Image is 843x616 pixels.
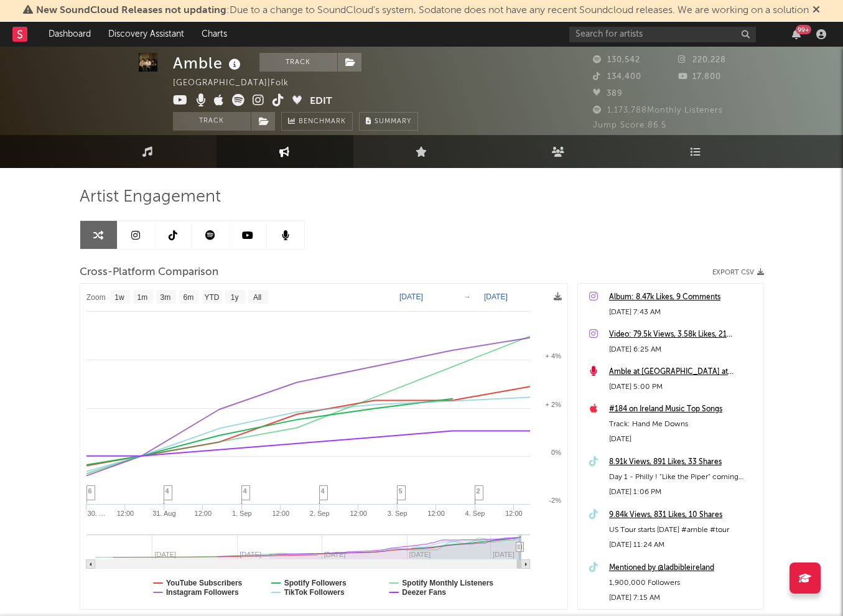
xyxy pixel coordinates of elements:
text: TikTok Followers [284,588,344,597]
div: [DATE] [609,432,757,447]
div: Track: Hand Me Downs [609,417,757,432]
span: Jump Score: 86.5 [593,121,666,129]
span: Summary [375,118,411,125]
text: YouTube Subscribers [166,579,243,587]
text: 12:00 [272,510,289,517]
button: Summary [359,112,418,131]
text: + 4% [545,352,561,360]
span: 220,228 [678,56,726,64]
text: -2% [549,497,561,504]
text: YTD [204,293,219,302]
span: Artist Engagement [80,190,221,205]
div: 1,900,000 Followers [609,576,757,590]
span: 389 [593,90,623,98]
text: Instagram Followers [166,588,239,597]
text: 12:00 [505,510,523,517]
a: #184 on Ireland Music Top Songs [609,402,757,417]
text: 12:00 [194,510,212,517]
div: Amble [173,53,244,73]
input: Search for artists [569,27,756,42]
text: → [463,292,471,301]
div: [DATE] 1:06 PM [609,485,757,500]
text: 31. Aug [152,510,175,517]
text: 1m [137,293,147,302]
div: [DATE] 6:25 AM [609,342,757,357]
text: [DATE] [399,292,423,301]
a: Dashboard [40,22,100,47]
text: 30. … [87,510,105,517]
span: 130,542 [593,56,640,64]
div: Day 1 - Philly ! "Like the Piper" coming [DATE]. #amble #likethepiper [609,470,757,485]
div: [DATE] 7:15 AM [609,590,757,605]
span: Dismiss [813,6,820,16]
text: All [253,293,261,302]
span: : Due to a change to SoundCloud's system, Sodatone does not have any recent Soundcloud releases. ... [36,6,809,16]
span: New SoundCloud Releases not updating [36,6,226,16]
text: Spotify Monthly Listeners [402,579,493,587]
span: 4 [321,487,325,495]
a: 9.84k Views, 831 Likes, 10 Shares [609,508,757,523]
text: Spotify Followers [284,579,346,587]
a: 8.91k Views, 891 Likes, 33 Shares [609,455,757,470]
span: 134,400 [593,73,641,81]
a: Mentioned by @ladbibleireland [609,561,757,576]
span: 2 [477,487,480,495]
text: 4. Sep [465,510,485,517]
button: Edit [310,94,332,110]
text: 3m [160,293,170,302]
text: 12:00 [116,510,134,517]
div: [DATE] 5:00 PM [609,380,757,394]
span: Benchmark [299,114,346,129]
text: 6m [183,293,193,302]
text: 1w [114,293,124,302]
text: 1y [230,293,238,302]
div: 99 + [796,25,811,34]
span: 6 [88,487,92,495]
a: Benchmark [281,112,353,131]
span: 5 [399,487,403,495]
a: Album: 8.47k Likes, 9 Comments [609,290,757,305]
span: 4 [165,487,169,495]
a: Amble at [GEOGRAPHIC_DATA] at [GEOGRAPHIC_DATA] Live ([DATE]) [609,365,757,380]
div: [DATE] 7:43 AM [609,305,757,320]
button: Track [259,53,337,72]
span: 1,173,788 Monthly Listeners [593,106,723,114]
button: 99+ [792,29,801,39]
text: 12:00 [350,510,367,517]
text: 1. Sep [231,510,251,517]
text: 0% [551,449,561,456]
text: 3. Sep [387,510,407,517]
button: Track [173,112,251,131]
div: [GEOGRAPHIC_DATA] | Folk [173,76,303,91]
text: + 2% [545,401,561,408]
a: Video: 79.5k Views, 3.58k Likes, 21 Comments [609,327,757,342]
text: 2. Sep [309,510,329,517]
text: [DATE] [484,292,508,301]
button: Export CSV [712,269,764,276]
text: Zoom [86,293,106,302]
text: 12:00 [427,510,445,517]
a: Discovery Assistant [100,22,193,47]
a: Charts [193,22,236,47]
text: Deezer Fans [402,588,446,597]
span: 17,800 [678,73,721,81]
span: 4 [243,487,247,495]
div: [DATE] 11:24 AM [609,538,757,553]
div: US Tour starts [DATE] #amble #tour [609,523,757,538]
span: Cross-Platform Comparison [80,265,218,280]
